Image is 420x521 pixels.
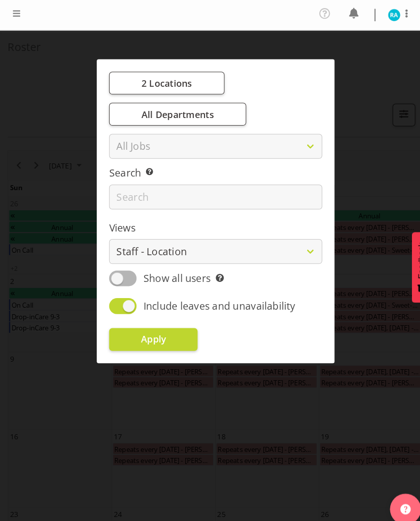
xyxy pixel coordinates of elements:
[106,161,314,176] label: Search
[406,236,415,271] span: Feedback
[401,226,420,295] button: Feedback - Show survey
[106,100,240,123] button: All Departments
[139,291,288,305] span: Include leaves and unavailability
[378,9,390,21] img: rachna-anderson11498.jpg
[106,214,314,229] label: Views
[138,105,208,117] span: All Departments
[137,324,162,336] span: Apply
[106,70,219,92] button: 2 Locations
[106,319,192,341] button: Apply
[138,75,187,87] span: 2 Locations
[390,491,400,501] img: help-xxl-2.png
[106,180,314,204] input: Search
[139,264,205,277] span: Show all users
